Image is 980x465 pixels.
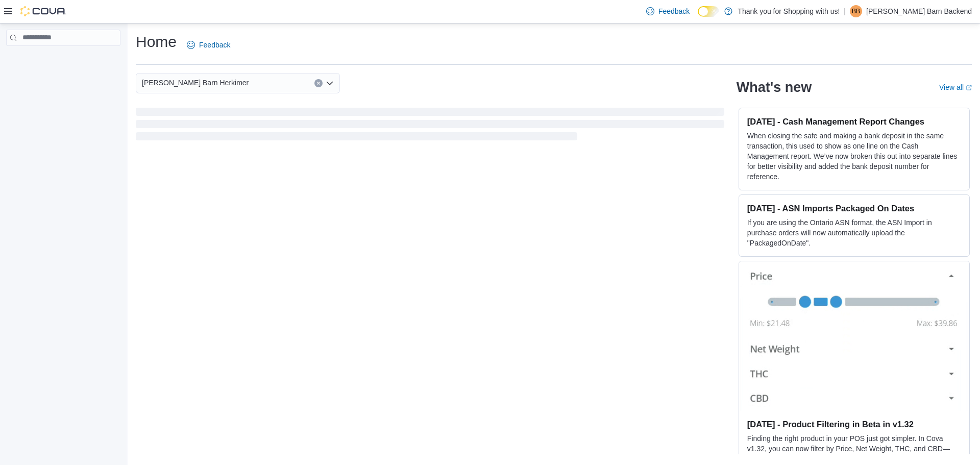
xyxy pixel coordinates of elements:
[698,6,719,17] input: Dark Mode
[747,419,961,429] h3: [DATE] - Product Filtering in Beta in v1.32
[747,217,961,248] p: If you are using the Ontario ASN format, the ASN Import in purchase orders will now automatically...
[852,5,860,17] span: BB
[183,35,234,55] a: Feedback
[658,6,690,16] span: Feedback
[844,5,846,17] p: |
[747,116,961,127] h3: [DATE] - Cash Management Report Changes
[737,79,812,95] h2: What's new
[642,1,694,21] a: Feedback
[136,32,177,52] h1: Home
[866,5,972,17] p: [PERSON_NAME] Barn Backend
[747,203,961,213] h3: [DATE] - ASN Imports Packaged On Dates
[136,110,724,142] span: Loading
[6,48,120,72] nav: Complex example
[20,6,66,16] img: Cova
[939,83,972,91] a: View allExternal link
[326,79,334,87] button: Open list of options
[314,79,323,87] button: Clear input
[850,5,862,17] div: Budd Barn Backend
[199,40,230,50] span: Feedback
[142,77,249,89] span: [PERSON_NAME] Barn Herkimer
[966,85,972,91] svg: External link
[738,5,840,17] p: Thank you for Shopping with us!
[747,131,961,182] p: When closing the safe and making a bank deposit in the same transaction, this used to show as one...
